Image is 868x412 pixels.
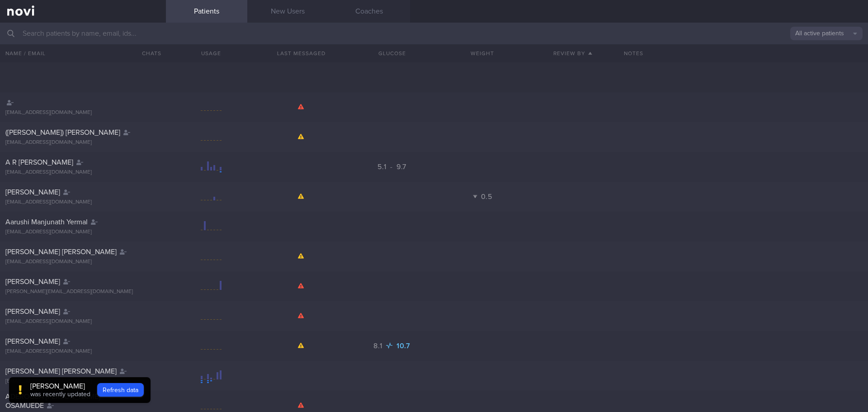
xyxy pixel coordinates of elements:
[5,248,117,256] span: [PERSON_NAME] [PERSON_NAME]
[5,229,160,236] div: [EMAIL_ADDRESS][DOMAIN_NAME]
[166,44,256,62] div: Usage
[5,368,117,375] span: [PERSON_NAME] [PERSON_NAME]
[790,27,863,40] button: All active patients
[5,189,60,196] span: [PERSON_NAME]
[390,163,393,170] span: -
[437,44,528,62] button: Weight
[347,44,437,62] button: Glucose
[130,44,166,62] button: Chats
[5,348,160,355] div: [EMAIL_ADDRESS][DOMAIN_NAME]
[30,391,90,398] span: was recently updated
[30,382,90,391] div: [PERSON_NAME]
[373,342,384,350] span: 8.1
[5,278,60,285] span: [PERSON_NAME]
[97,383,144,397] button: Refresh data
[5,109,160,116] div: [EMAIL_ADDRESS][DOMAIN_NAME]
[618,44,868,62] div: Notes
[5,289,160,295] div: [PERSON_NAME][EMAIL_ADDRESS][DOMAIN_NAME]
[5,129,120,136] span: ([PERSON_NAME]) [PERSON_NAME]
[5,338,60,345] span: [PERSON_NAME]
[5,393,100,409] span: ADEROGBA [PERSON_NAME] OSAMUEDE
[5,159,73,166] span: A R [PERSON_NAME]
[5,318,160,325] div: [EMAIL_ADDRESS][DOMAIN_NAME]
[5,169,160,176] div: [EMAIL_ADDRESS][DOMAIN_NAME]
[5,199,160,206] div: [EMAIL_ADDRESS][DOMAIN_NAME]
[5,218,88,226] span: Aarushi Manjunath Yermal
[528,44,618,62] button: Review By
[396,342,410,350] span: 10.7
[256,44,347,62] button: Last Messaged
[5,139,160,146] div: [EMAIL_ADDRESS][DOMAIN_NAME]
[5,259,160,265] div: [EMAIL_ADDRESS][DOMAIN_NAME]
[377,163,388,170] span: 5.1
[396,163,406,170] span: 9.7
[5,378,160,385] div: [EMAIL_ADDRESS][DOMAIN_NAME]
[481,193,492,200] span: 0.5
[5,308,60,315] span: [PERSON_NAME]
